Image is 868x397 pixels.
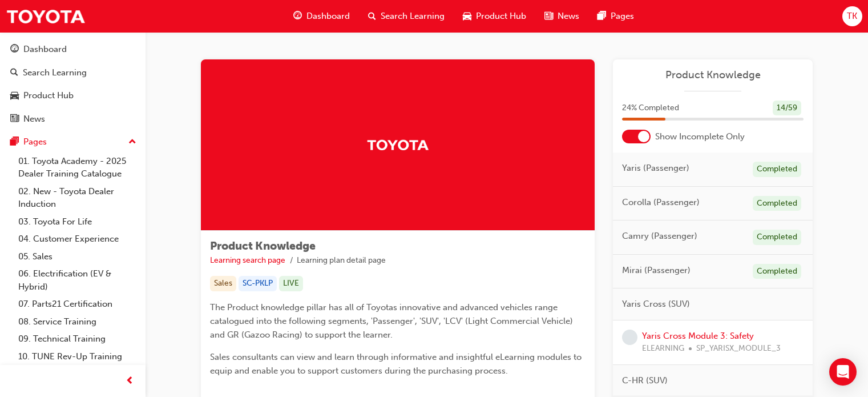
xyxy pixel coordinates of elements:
[279,276,303,291] div: LIVE
[14,230,141,248] a: 04. Customer Experience
[773,101,801,116] div: 14 / 59
[14,295,141,313] a: 07. Parts21 Certification
[10,68,18,78] span: search-icon
[588,5,643,28] a: pages-iconPages
[14,248,141,266] a: 05. Sales
[126,374,134,388] span: prev-icon
[210,352,584,376] span: Sales consultants can view and learn through informative and insightful eLearning modules to equi...
[14,313,141,331] a: 08. Service Training
[5,37,141,131] button: DashboardSearch LearningProduct HubNews
[306,10,350,23] span: Dashboard
[10,114,19,125] span: news-icon
[622,196,700,209] span: Corolla (Passenger)
[381,10,445,23] span: Search Learning
[5,131,141,153] button: Pages
[284,5,359,28] a: guage-iconDashboard
[622,298,690,311] span: Yaris Cross (SUV)
[366,135,429,155] img: Trak
[23,43,67,56] div: Dashboard
[753,196,801,211] div: Completed
[847,10,857,23] span: TK
[622,69,804,82] a: Product Knowledge
[23,66,87,79] div: Search Learning
[128,135,136,150] span: up-icon
[622,162,689,175] span: Yaris (Passenger)
[655,130,745,143] span: Show Incomplete Only
[597,9,606,23] span: pages-icon
[23,135,47,149] div: Pages
[642,331,754,341] a: Yaris Cross Module 3: Safety
[14,153,141,183] a: 01. Toyota Academy - 2025 Dealer Training Catalogue
[454,5,535,28] a: car-iconProduct Hub
[753,162,801,177] div: Completed
[10,137,19,147] span: pages-icon
[544,9,553,23] span: news-icon
[753,264,801,279] div: Completed
[5,39,141,60] a: Dashboard
[10,45,19,55] span: guage-icon
[14,183,141,213] a: 02. New - Toyota Dealer Induction
[5,109,141,130] a: News
[210,302,575,340] span: The Product knowledge pillar has all of Toyotas innovative and advanced vehicles range catalogued...
[14,330,141,348] a: 09. Technical Training
[14,213,141,231] a: 03. Toyota For Life
[622,264,691,277] span: Mirai (Passenger)
[696,342,781,355] span: SP_YARISX_MODULE_3
[210,276,236,291] div: Sales
[210,255,285,265] a: Learning search page
[622,330,637,345] span: learningRecordVerb_NONE-icon
[239,276,277,291] div: SC-PKLP
[5,85,141,106] a: Product Hub
[476,10,526,23] span: Product Hub
[23,89,74,102] div: Product Hub
[611,10,634,23] span: Pages
[463,9,471,23] span: car-icon
[5,62,141,83] a: Search Learning
[622,230,697,243] span: Camry (Passenger)
[297,254,386,267] li: Learning plan detail page
[753,230,801,245] div: Completed
[842,6,862,26] button: TK
[6,3,86,29] img: Trak
[829,358,857,386] div: Open Intercom Messenger
[14,348,141,366] a: 10. TUNE Rev-Up Training
[622,374,668,387] span: C-HR (SUV)
[558,10,579,23] span: News
[359,5,454,28] a: search-iconSearch Learning
[293,9,302,23] span: guage-icon
[210,239,316,252] span: Product Knowledge
[23,113,45,126] div: News
[14,265,141,295] a: 06. Electrification (EV & Hybrid)
[368,9,376,23] span: search-icon
[622,102,679,115] span: 24 % Completed
[535,5,588,28] a: news-iconNews
[10,91,19,101] span: car-icon
[642,342,684,355] span: ELEARNING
